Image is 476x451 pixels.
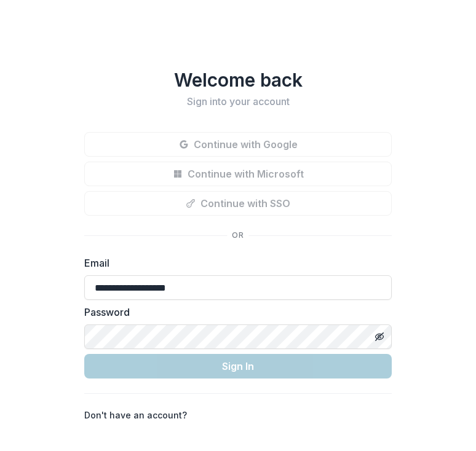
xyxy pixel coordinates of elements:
button: Toggle password visibility [370,327,389,347]
h1: Welcome back [84,69,392,91]
h2: Sign into your account [84,96,392,108]
button: Continue with Microsoft [84,162,392,186]
p: Don't have an account? [84,409,187,422]
label: Password [84,305,384,320]
button: Sign In [84,354,392,378]
button: Continue with SSO [84,191,392,216]
label: Email [84,256,384,270]
button: Continue with Google [84,132,392,157]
